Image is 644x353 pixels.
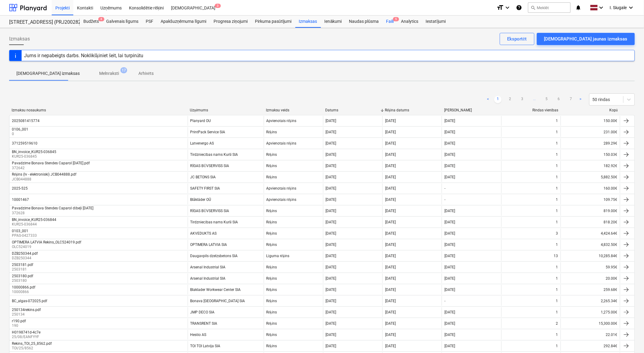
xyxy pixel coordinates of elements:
[385,310,396,314] div: [DATE]
[385,141,396,145] div: [DATE]
[561,341,620,351] div: 292.84€
[190,141,214,145] div: Latvenergo AS
[385,344,396,348] div: [DATE]
[190,130,225,134] div: PrintPack Service SIA
[444,152,455,157] div: [DATE]
[444,299,445,303] div: -
[326,152,336,157] div: [DATE]
[556,276,558,281] div: 1
[576,4,582,11] i: notifications
[190,288,241,292] div: Blaklader Workwear Center SIA
[24,53,144,58] div: Jums ir nepabeigts darbs. Noklikšķiniet šeit, lai turpinātu
[385,152,396,157] div: [DATE]
[422,16,449,28] a: Iestatījumi
[385,119,396,123] div: [DATE]
[556,152,558,157] div: 1
[266,344,277,348] div: Rēķins
[103,16,142,28] div: Galvenais līgums
[190,197,211,202] div: Blåkläder OÜ
[266,288,277,292] div: Rēķins
[12,256,39,261] p: DZB250344
[561,172,620,182] div: 5,882.50€
[561,274,620,283] div: 20.00€
[385,299,396,303] div: [DATE]
[444,276,455,281] div: [DATE]
[266,152,277,157] div: Rēķins
[326,141,336,145] div: [DATE]
[326,344,336,348] div: [DATE]
[444,119,455,123] div: [DATE]
[444,175,455,179] div: [DATE]
[346,16,383,28] div: Naudas plūsma
[266,243,277,247] div: Rēķins
[561,183,620,193] div: 160.00€
[561,127,620,137] div: 231.00€
[385,321,396,326] div: [DATE]
[190,108,261,113] div: Uzņēmums
[496,4,504,11] i: format_size
[531,96,538,103] span: ...
[444,164,455,168] div: [DATE]
[385,265,396,269] div: [DATE]
[385,220,396,224] div: [DATE]
[385,108,439,113] div: Rēķina datums
[556,231,558,236] div: 3
[561,116,620,126] div: 150.00€
[190,209,229,213] div: RĪGAS BŪVSERVISS SIA
[385,276,396,281] div: [DATE]
[385,288,396,292] div: [DATE]
[266,175,277,180] div: Rēķins
[266,231,277,236] div: Rēķins
[12,312,42,317] p: 250134
[326,299,336,303] div: [DATE]
[266,164,277,168] div: Rēķins
[16,70,80,77] p: [DEMOGRAPHIC_DATA] izmaksas
[326,197,336,202] div: [DATE]
[9,19,72,26] div: [STREET_ADDRESS] (PRJ2002826) 2601978
[12,108,185,112] div: Izmaksu nosaukums
[556,220,558,224] div: 1
[598,4,605,11] i: keyboard_arrow_down
[190,119,211,123] div: Planyard OU
[12,285,35,289] div: 10000866.pdf
[266,209,277,213] div: Rēķins
[556,209,558,213] div: 1
[556,265,558,269] div: 1
[556,141,558,145] div: 1
[326,276,336,281] div: [DATE]
[12,218,56,222] div: BN_invoice_KUR25-036844
[12,244,82,250] p: OLC524019
[12,319,26,323] div: r190.pdf
[444,220,455,224] div: [DATE]
[12,150,56,154] div: BN_invoice_KUR25-036845
[561,330,620,340] div: 22.01€
[190,231,217,236] div: AKVEDUKTS AS
[556,333,558,337] div: 1
[266,108,320,112] div: Izmaksu veids
[12,186,28,190] div: 2025-525
[190,254,238,258] div: Daugavpils dzelzsbetons SIA
[12,240,81,244] div: OPTIMERA LATVIA Rekins_OLC524019.pdf
[556,310,558,314] div: 1
[561,206,620,216] div: 819.00€
[9,35,30,43] span: Izmaksas
[321,16,346,28] div: Ienākumi
[266,220,277,225] div: Rēķins
[561,229,620,238] div: 4,424.64€
[444,130,455,134] div: [DATE]
[444,344,455,348] div: [DATE]
[80,16,103,28] div: Budžets
[500,33,534,45] button: Eksportēt
[190,276,226,281] div: Arsenal Industrial SIA
[210,16,251,28] div: Progresa ziņojumi
[12,131,30,137] p: 0
[12,177,78,182] p: JCB044888
[326,254,336,258] div: [DATE]
[12,323,27,328] p: 190
[12,299,47,303] div: BC_algas-072025.pdf
[190,265,226,269] div: Arsenal Industrial SIA
[190,344,221,348] div: TOI TOI Latvija SIA
[567,96,575,103] a: Page 7
[12,166,91,171] p: 372642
